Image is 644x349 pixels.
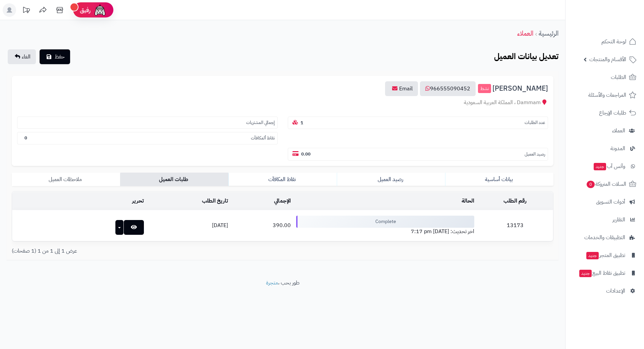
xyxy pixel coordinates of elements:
[586,179,626,189] span: السلات المتروكة
[18,3,35,18] a: تحديثات المنصة
[570,69,640,85] a: الطلبات
[579,270,592,277] span: جديد
[570,212,640,228] a: التقارير
[228,173,337,186] a: نقاط المكافآت
[570,140,640,157] a: المدونة
[570,229,640,246] a: التطبيقات والخدمات
[337,173,445,186] a: رصيد العميل
[246,120,275,126] small: إجمالي المشتريات
[93,3,107,17] img: ai-face.png
[517,28,533,38] a: العملاء
[22,53,31,61] span: الغاء
[570,105,640,121] a: طلبات الإرجاع
[477,210,553,241] td: 13173
[570,34,640,50] a: لوحة التحكم
[610,144,625,153] span: المدونة
[445,173,553,186] a: بيانات أساسية
[8,49,36,64] a: الغاء
[570,247,640,263] a: تطبيق المتجرجديد
[570,158,640,174] a: وآتس آبجديد
[586,251,625,260] span: تطبيق المتجر
[293,192,477,210] td: الحالة
[570,123,640,139] a: العملاء
[494,50,558,62] b: تعديل بيانات العميل
[586,252,599,259] span: جديد
[584,233,625,242] span: التطبيقات والخدمات
[539,28,558,38] a: الرئيسية
[594,163,606,170] span: جديد
[570,265,640,281] a: تطبيق نقاط البيعجديد
[147,192,231,210] td: تاريخ الطلب
[231,192,293,210] td: الإجمالي
[12,192,147,210] td: تحرير
[24,135,27,141] b: 0
[55,53,65,61] span: حفظ
[301,151,311,157] b: 0.00
[296,216,474,228] div: Complete
[301,120,303,126] b: 1
[231,210,293,241] td: 390.00
[120,173,228,186] a: طلبات العميل
[588,90,626,100] span: المراجعات والأسئلة
[385,81,418,96] a: Email
[596,197,625,207] span: أدوات التسويق
[251,135,275,141] small: نقاط ألمكافآت
[606,286,625,296] span: الإعدادات
[570,283,640,299] a: الإعدادات
[478,84,491,93] small: نشط
[612,215,625,224] span: التقارير
[593,162,625,171] span: وآتس آب
[293,210,477,241] td: اخر تحديث: [DATE] 7:17 pm
[611,73,626,82] span: الطلبات
[601,37,626,46] span: لوحة التحكم
[525,151,545,158] small: رصيد العميل
[420,81,476,96] a: 966555090452
[579,268,625,278] span: تطبيق نقاط البيع
[570,176,640,192] a: السلات المتروكة0
[477,192,553,210] td: رقم الطلب
[266,279,278,287] a: متجرة
[492,85,548,92] span: [PERSON_NAME]
[599,108,626,118] span: طلبات الإرجاع
[7,247,283,255] div: عرض 1 إلى 1 من 1 (1 صفحات)
[12,173,120,186] a: ملاحظات العميل
[525,120,545,126] small: عدد الطلبات
[40,49,70,64] button: حفظ
[612,126,625,135] span: العملاء
[17,99,548,106] div: Dammam ، المملكة العربية السعودية
[570,194,640,210] a: أدوات التسويق
[587,181,595,188] span: 0
[589,55,626,64] span: الأقسام والمنتجات
[570,87,640,103] a: المراجعات والأسئلة
[80,6,91,14] span: رفيق
[147,210,231,241] td: [DATE]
